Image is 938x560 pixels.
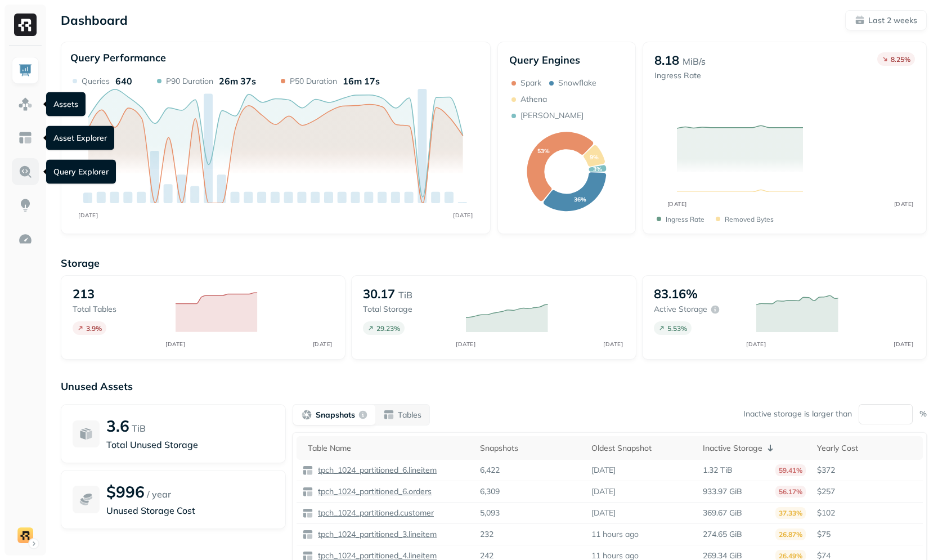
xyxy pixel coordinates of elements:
[70,51,166,64] p: Query Performance
[520,78,541,88] p: Spark
[593,165,602,173] text: 3%
[845,10,927,30] button: Last 2 weeks
[106,438,274,451] p: Total Unused Storage
[775,528,806,540] p: 26.87%
[775,486,806,498] p: 56.17%
[61,12,128,28] p: Dashboard
[894,200,914,208] tspan: [DATE]
[453,212,473,218] tspan: [DATE]
[817,529,917,540] p: $75
[666,215,704,223] p: Ingress Rate
[480,508,500,518] p: 5,093
[891,55,910,64] p: 8.25 %
[591,529,639,540] p: 11 hours ago
[18,97,33,111] img: Assets
[316,529,437,540] p: tpch_1024_partitioned_3.lineitem
[86,324,102,333] p: 3.9 %
[520,110,584,121] p: [PERSON_NAME]
[46,92,86,117] div: Assets
[17,527,33,543] img: demo
[591,486,616,497] p: [DATE]
[316,465,437,476] p: tpch_1024_partitioned_6.lineitem
[817,486,917,497] p: $257
[132,422,146,435] p: TiB
[480,443,580,454] div: Snapshots
[313,486,432,497] a: tpch_1024_partitioned_6.orders
[683,55,706,68] p: MiB/s
[363,286,395,302] p: 30.17
[82,76,110,87] p: Queries
[316,486,432,497] p: tpch_1024_partitioned_6.orders
[817,443,917,454] div: Yearly Cost
[868,15,917,26] p: Last 2 weeks
[725,215,774,223] p: Removed bytes
[591,465,616,476] p: [DATE]
[398,410,421,420] p: Tables
[817,465,917,476] p: $372
[743,409,852,419] p: Inactive storage is larger than
[590,154,599,161] text: 9%
[603,341,623,347] tspan: [DATE]
[376,324,400,333] p: 29.23 %
[313,508,434,518] a: tpch_1024_partitioned.customer
[78,212,98,218] tspan: [DATE]
[703,529,742,540] p: 274.65 GiB
[18,131,33,145] img: Asset Explorer
[703,443,762,454] p: Inactive Storage
[313,341,333,347] tspan: [DATE]
[219,75,256,87] p: 26m 37s
[106,482,145,501] p: $996
[313,529,437,540] a: tpch_1024_partitioned_3.lineitem
[46,160,116,184] div: Query Explorer
[18,198,33,213] img: Insights
[667,200,687,208] tspan: [DATE]
[480,465,500,476] p: 6,422
[343,75,380,87] p: 16m 17s
[520,94,547,105] p: Athena
[747,341,766,347] tspan: [DATE]
[46,126,114,150] div: Asset Explorer
[147,487,171,501] p: / year
[654,52,679,68] p: 8.18
[73,286,95,302] p: 213
[316,410,355,420] p: Snapshots
[165,341,185,347] tspan: [DATE]
[775,507,806,519] p: 37.33%
[18,232,33,247] img: Optimization
[775,464,806,476] p: 59.41%
[398,288,412,302] p: TiB
[302,465,313,476] img: table
[703,508,742,518] p: 369.67 GiB
[591,508,616,518] p: [DATE]
[363,304,455,315] p: Total storage
[302,529,313,540] img: table
[817,508,917,518] p: $102
[654,304,707,315] p: Active storage
[313,465,437,476] a: tpch_1024_partitioned_6.lineitem
[703,486,742,497] p: 933.97 GiB
[558,78,596,88] p: Snowflake
[919,409,927,419] p: %
[667,324,687,333] p: 5.53 %
[106,416,129,436] p: 3.6
[166,76,213,87] p: P90 Duration
[573,196,586,203] text: 36%
[509,53,625,66] p: Query Engines
[308,443,469,454] div: Table Name
[73,304,164,315] p: Total tables
[894,341,913,347] tspan: [DATE]
[703,465,733,476] p: 1.32 TiB
[316,508,434,518] p: tpch_1024_partitioned.customer
[480,529,493,540] p: 232
[654,70,706,81] p: Ingress Rate
[654,286,698,302] p: 83.16%
[480,486,500,497] p: 6,309
[18,164,33,179] img: Query Explorer
[456,341,475,347] tspan: [DATE]
[106,504,274,517] p: Unused Storage Cost
[61,257,927,270] p: Storage
[591,443,692,454] div: Oldest Snapshot
[14,14,37,36] img: Ryft
[115,75,132,87] p: 640
[302,508,313,519] img: table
